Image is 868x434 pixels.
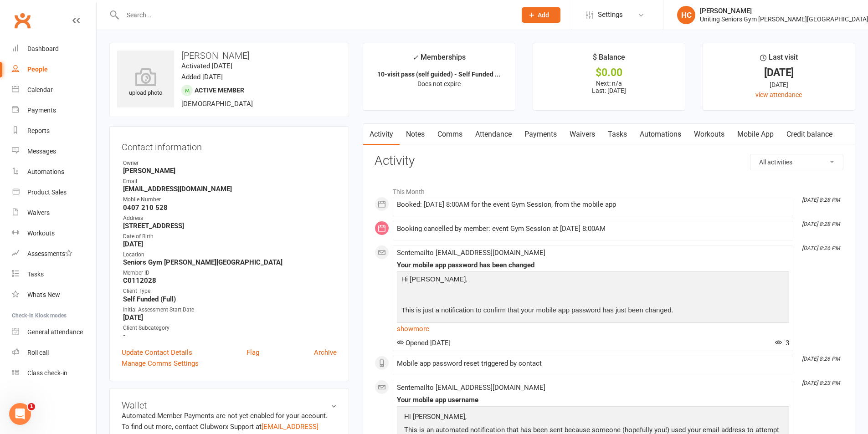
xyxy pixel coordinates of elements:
[122,138,337,152] h3: Contact information
[397,201,789,209] div: Booked: [DATE] 8:00AM for the event Gym Session, from the mobile app
[123,167,337,175] strong: [PERSON_NAME]
[123,269,337,277] div: Member ID
[27,107,56,114] div: Payments
[780,124,839,145] a: Credit balance
[27,86,53,93] div: Calendar
[117,51,341,61] h3: [PERSON_NAME]
[755,91,802,98] a: view attendance
[27,250,72,257] div: Assessments
[469,124,518,145] a: Attendance
[117,68,174,98] div: upload photo
[181,62,232,70] time: Activated [DATE]
[195,87,244,94] span: Active member
[123,222,337,230] strong: [STREET_ADDRESS]
[802,380,840,386] i: [DATE] 8:23 PM
[12,322,96,342] a: General attendance kiosk mode
[27,127,50,134] div: Reports
[775,339,789,347] span: 3
[27,369,67,377] div: Class check-in
[802,245,840,251] i: [DATE] 8:26 PM
[522,7,560,23] button: Add
[12,203,96,223] a: Waivers
[363,124,400,145] a: Activity
[397,383,545,392] span: Sent email to [EMAIL_ADDRESS][DOMAIN_NAME]
[12,80,96,100] a: Calendar
[431,124,469,145] a: Comms
[711,68,847,77] div: [DATE]
[27,271,44,278] div: Tasks
[12,264,96,285] a: Tasks
[122,347,192,358] a: Update Contact Details
[397,396,789,404] div: Your mobile app username
[181,100,253,108] span: [DEMOGRAPHIC_DATA]
[123,185,337,193] strong: [EMAIL_ADDRESS][DOMAIN_NAME]
[27,45,59,52] div: Dashboard
[123,276,337,285] strong: C0112028
[123,258,337,266] strong: Seniors Gym [PERSON_NAME][GEOGRAPHIC_DATA]
[12,182,96,203] a: Product Sales
[397,339,451,347] span: Opened [DATE]
[412,51,466,68] div: Memberships
[397,322,789,335] a: show more
[12,223,96,244] a: Workouts
[120,9,510,21] input: Search...
[9,403,31,425] iframe: Intercom live chat
[123,195,337,204] div: Mobile Number
[711,80,847,90] div: [DATE]
[27,209,50,216] div: Waivers
[123,295,337,303] strong: Self Funded (Full)
[123,332,337,340] strong: -
[633,124,688,145] a: Automations
[12,141,96,162] a: Messages
[27,168,64,175] div: Automations
[27,349,49,356] div: Roll call
[541,68,677,77] div: $0.00
[593,51,625,68] div: $ Balance
[27,328,83,336] div: General attendance
[377,71,500,78] strong: 10-visit pass (self guided) - Self Funded ...
[11,9,34,32] a: Clubworx
[760,51,798,68] div: Last visit
[314,347,337,358] a: Archive
[399,305,787,318] p: This is just a notification to confirm that your mobile app password has just been changed.
[181,73,223,81] time: Added [DATE]
[12,39,96,59] a: Dashboard
[397,249,545,257] span: Sent email to [EMAIL_ADDRESS][DOMAIN_NAME]
[688,124,731,145] a: Workouts
[122,358,199,369] a: Manage Comms Settings
[12,59,96,80] a: People
[417,80,461,87] span: Does not expire
[375,182,843,197] li: This Month
[28,403,35,410] span: 1
[123,313,337,322] strong: [DATE]
[802,197,840,203] i: [DATE] 8:28 PM
[677,6,695,24] div: HC
[12,244,96,264] a: Assessments
[598,5,623,25] span: Settings
[802,356,840,362] i: [DATE] 8:26 PM
[397,360,789,368] div: Mobile app password reset triggered by contact
[397,261,789,269] div: Your mobile app password has been changed
[123,159,337,168] div: Owner
[123,204,337,212] strong: 0407 210 528
[27,189,67,196] div: Product Sales
[122,400,337,410] h3: Wallet
[27,230,55,237] div: Workouts
[123,240,337,248] strong: [DATE]
[731,124,780,145] a: Mobile App
[12,342,96,363] a: Roll call
[123,214,337,223] div: Address
[541,80,677,94] p: Next: n/a Last: [DATE]
[12,100,96,121] a: Payments
[538,11,549,19] span: Add
[563,124,601,145] a: Waivers
[518,124,563,145] a: Payments
[27,148,56,155] div: Messages
[27,291,60,298] div: What's New
[12,363,96,383] a: Class kiosk mode
[123,232,337,241] div: Date of Birth
[12,285,96,305] a: What's New
[375,154,843,168] h3: Activity
[123,177,337,186] div: Email
[123,306,337,314] div: Initial Assessment Start Date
